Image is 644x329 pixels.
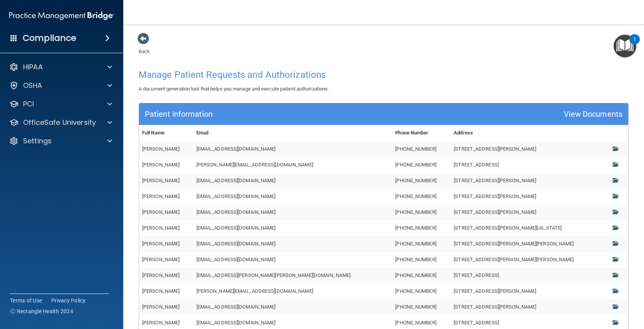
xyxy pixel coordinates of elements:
td: [STREET_ADDRESS][PERSON_NAME] [451,299,607,315]
td: [EMAIL_ADDRESS][DOMAIN_NAME] [193,236,392,252]
td: [STREET_ADDRESS] [451,157,607,173]
td: [PERSON_NAME] [139,189,193,205]
td: [STREET_ADDRESS][PERSON_NAME][US_STATE] [451,220,607,236]
a: Settings [9,136,112,146]
p: HIPAA [23,62,43,72]
a: PCI [9,99,112,109]
p: OfficeSafe University [23,118,96,127]
td: [PHONE_NUMBER] [392,157,451,173]
td: [STREET_ADDRESS] [451,268,607,284]
h4: Compliance [23,33,76,44]
td: [PERSON_NAME] [139,173,193,189]
td: [PHONE_NUMBER] [392,299,451,315]
td: [EMAIL_ADDRESS][DOMAIN_NAME] [193,252,392,268]
td: [STREET_ADDRESS][PERSON_NAME] [451,189,607,205]
span: A document generation tool that helps you manage and execute patient authorizations. [139,86,329,92]
td: [PHONE_NUMBER] [392,236,451,252]
a: HIPAA [9,62,112,72]
td: [PERSON_NAME] [139,157,193,173]
th: Address [451,125,607,141]
a: Terms of Use [10,297,42,304]
td: [PERSON_NAME] [139,205,193,220]
td: [PERSON_NAME][EMAIL_ADDRESS][DOMAIN_NAME] [193,284,392,299]
td: [STREET_ADDRESS][PERSON_NAME] [451,173,607,189]
td: [PHONE_NUMBER] [392,173,451,189]
div: View Documents [564,107,622,121]
td: [EMAIL_ADDRESS][DOMAIN_NAME] [193,205,392,220]
a: OSHA [9,81,112,90]
td: [PERSON_NAME] [139,299,193,315]
p: OSHA [23,81,42,90]
td: [PHONE_NUMBER] [392,220,451,236]
td: [PHONE_NUMBER] [392,205,451,220]
td: [STREET_ADDRESS][PERSON_NAME][PERSON_NAME] [451,252,607,268]
td: [EMAIL_ADDRESS][DOMAIN_NAME] [193,220,392,236]
td: [PERSON_NAME] [139,236,193,252]
td: [STREET_ADDRESS][PERSON_NAME] [451,205,607,220]
th: Full Name [139,125,193,141]
iframe: Drift Widget Chat Controller [511,274,635,305]
td: [STREET_ADDRESS][PERSON_NAME][PERSON_NAME] [451,236,607,252]
td: [PERSON_NAME] [139,268,193,284]
td: [EMAIL_ADDRESS][DOMAIN_NAME] [193,189,392,205]
img: PMB logo [9,8,114,23]
a: OfficeSafe University [9,118,112,127]
td: [PERSON_NAME] [139,141,193,157]
a: Privacy Policy [51,297,86,304]
p: Settings [23,136,52,146]
h4: Manage Patient Requests and Authorizations [139,70,629,80]
td: [STREET_ADDRESS][PERSON_NAME] [451,141,607,157]
span: Ⓒ Rectangle Health 2024 [10,307,73,315]
td: [PERSON_NAME][EMAIL_ADDRESS][DOMAIN_NAME] [193,157,392,173]
td: [EMAIL_ADDRESS][DOMAIN_NAME] [193,141,392,157]
div: 1 [633,39,636,49]
p: PCI [23,99,34,109]
td: [PHONE_NUMBER] [392,268,451,284]
td: [PHONE_NUMBER] [392,189,451,205]
td: [STREET_ADDRESS][PERSON_NAME] [451,284,607,299]
td: [EMAIL_ADDRESS][DOMAIN_NAME] [193,173,392,189]
div: Patient Information [145,107,213,121]
td: [PHONE_NUMBER] [392,284,451,299]
td: [PHONE_NUMBER] [392,252,451,268]
td: [EMAIL_ADDRESS][PERSON_NAME][PERSON_NAME][DOMAIN_NAME] [193,268,392,284]
td: [EMAIL_ADDRESS][DOMAIN_NAME] [193,299,392,315]
td: [PHONE_NUMBER] [392,141,451,157]
a: Back [139,39,150,54]
td: [PERSON_NAME] [139,220,193,236]
button: Open Resource Center, 1 new notification [614,35,636,57]
td: [PERSON_NAME] [139,284,193,299]
th: Phone Number [392,125,451,141]
td: [PERSON_NAME] [139,252,193,268]
th: Email [193,125,392,141]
